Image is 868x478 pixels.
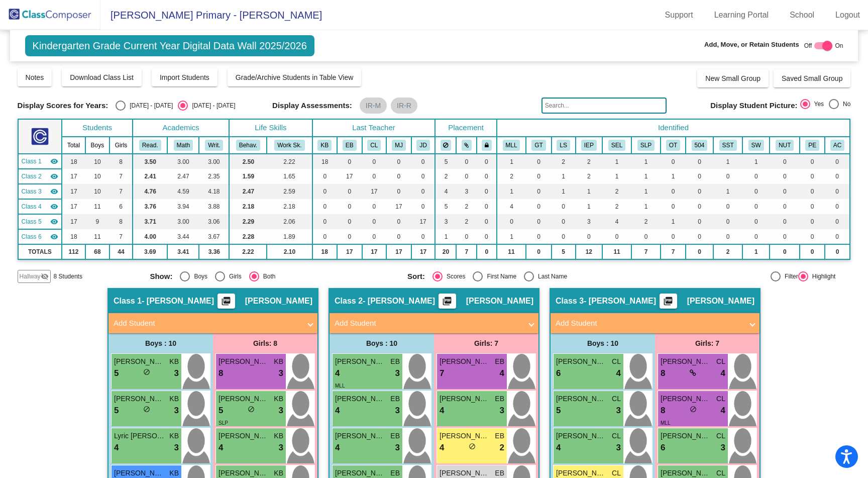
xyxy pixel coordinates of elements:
td: 2 [456,199,477,214]
td: 0 [800,184,825,199]
td: 0 [362,229,387,244]
th: Students [62,119,133,137]
td: 3.71 [133,214,168,229]
td: 4 [602,214,631,229]
td: 3.06 [199,214,229,229]
button: Read. [139,140,161,151]
td: 0 [526,199,551,214]
td: 18 [312,154,338,169]
td: 1 [576,199,603,214]
td: 3.67 [199,229,229,244]
mat-chip: IR-M [360,98,387,114]
td: 0 [825,199,850,214]
mat-panel-title: Add Student [556,318,742,329]
mat-icon: visibility [50,218,58,226]
button: PE [805,140,819,151]
td: 0 [477,154,496,169]
mat-icon: visibility [50,172,58,180]
td: 1 [631,169,661,184]
td: 0 [800,169,825,184]
button: Writ. [205,140,223,151]
td: 3.00 [167,154,199,169]
td: 0 [362,214,387,229]
td: 0 [362,169,387,184]
td: 0 [661,199,686,214]
td: 10 [85,184,110,199]
button: 504 [692,140,708,151]
td: 2 [602,184,631,199]
a: Logout [827,7,868,23]
span: Class 6 [22,232,42,241]
mat-panel-title: Add Student [335,318,521,329]
td: 2.22 [267,154,312,169]
th: Life Skills [552,137,576,154]
button: Import Students [152,68,218,86]
td: 0 [411,229,436,244]
td: 0 [337,184,362,199]
td: 0 [742,199,770,214]
td: 17 [62,169,85,184]
div: No [839,100,850,109]
td: 1.59 [229,169,267,184]
a: Support [657,7,701,23]
th: Multi Language Learner [497,137,526,154]
td: 3.41 [167,244,199,259]
td: 0 [713,214,743,229]
td: 1 [602,169,631,184]
td: 0 [661,184,686,199]
td: 0 [362,154,387,169]
td: 68 [85,244,110,259]
td: 2 [435,169,456,184]
td: 1.65 [267,169,312,184]
td: 1 [713,154,743,169]
td: 18 [62,154,85,169]
td: 17 [62,184,85,199]
td: 2 [576,154,603,169]
td: 0 [411,169,436,184]
td: 0 [337,229,362,244]
td: 0 [312,214,338,229]
td: 0 [686,199,713,214]
td: 3.00 [199,154,229,169]
td: 3.76 [133,199,168,214]
th: Carly Lapinsky [362,137,387,154]
td: 5 [435,154,456,169]
td: 0 [800,154,825,169]
th: 504 Plan [686,137,713,154]
a: School [782,7,822,23]
td: 0 [477,169,496,184]
td: 1 [631,154,661,169]
span: Download Class List [70,73,134,81]
button: Grade/Archive Students in Table View [228,68,362,86]
th: Erin Bankston [337,137,362,154]
th: Gifted and Talented (Reach) [526,137,551,154]
td: 8 [110,154,133,169]
td: 0 [526,214,551,229]
td: 4.18 [199,184,229,199]
th: Life Skills [229,119,312,137]
mat-radio-group: Select an option [116,101,235,111]
button: NUT [776,140,794,151]
button: Print Students Details [218,294,235,309]
td: 0 [713,229,743,244]
td: 0 [770,199,800,214]
button: SEL [608,140,625,151]
td: 1 [742,154,770,169]
th: Speech IEP [631,137,661,154]
button: New Small Group [697,69,769,87]
td: Erin Bankston - Bankston [18,169,62,184]
td: 17 [62,214,85,229]
td: 4 [435,184,456,199]
div: [DATE] - [DATE] [126,101,173,110]
td: 2 [497,169,526,184]
td: 17 [62,199,85,214]
button: Math [174,140,193,151]
td: No teacher - No Class Name [18,229,62,244]
th: Attendance Concerns [825,137,850,154]
td: 0 [386,184,411,199]
button: SLP [637,140,655,151]
td: 1 [602,154,631,169]
td: 18 [312,244,338,259]
th: Nut Allergy [770,137,800,154]
button: AC [830,140,844,151]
